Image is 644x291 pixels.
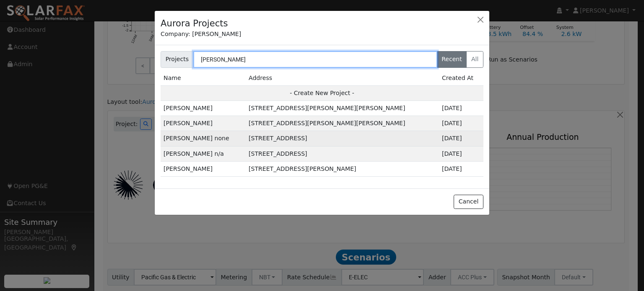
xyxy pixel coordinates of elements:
h4: Aurora Projects [161,17,228,30]
button: Cancel [454,195,483,209]
td: [STREET_ADDRESS] [246,131,439,146]
span: Projects [161,51,194,68]
td: [PERSON_NAME] [161,161,246,176]
td: [STREET_ADDRESS][PERSON_NAME][PERSON_NAME] [246,101,439,116]
td: Address [246,71,439,86]
td: [PERSON_NAME] n/a [161,146,246,161]
div: Company: [PERSON_NAME] [161,30,483,39]
td: [PERSON_NAME] [161,101,246,116]
td: [STREET_ADDRESS][PERSON_NAME] [246,161,439,176]
td: 3m [439,161,483,176]
td: [STREET_ADDRESS][PERSON_NAME][PERSON_NAME] [246,116,439,131]
td: - Create New Project - [161,85,483,100]
td: 3m [439,131,483,146]
td: 2m [439,101,483,116]
td: [PERSON_NAME] none [161,131,246,146]
label: All [466,51,483,68]
td: Created At [439,71,483,86]
td: [STREET_ADDRESS] [246,146,439,161]
td: [PERSON_NAME] [161,116,246,131]
td: 3m [439,116,483,131]
td: 3m [439,146,483,161]
label: Recent [437,51,467,68]
td: Name [161,71,246,86]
